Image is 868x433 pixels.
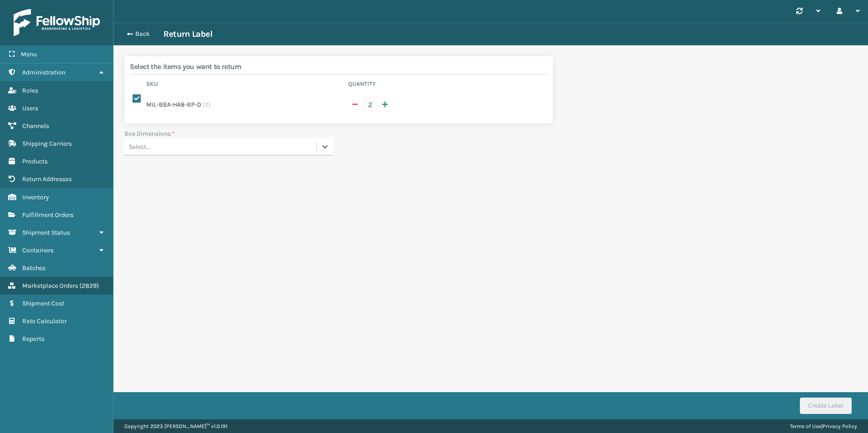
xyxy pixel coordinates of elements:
[22,122,49,130] span: Channels
[143,80,345,91] th: Sku
[22,211,74,219] span: Fulfillment Orders
[22,140,72,148] span: Shipping Carriers
[79,282,99,290] span: ( 2829 )
[122,30,163,38] button: Back
[22,104,38,112] span: Users
[163,29,212,39] h3: Return Label
[22,300,64,307] span: Shipment Cost
[22,175,72,183] span: Return Addresses
[22,317,67,325] span: Rate Calculator
[22,87,38,94] span: Roles
[202,100,211,109] span: ( 2 )
[22,157,48,165] span: Products
[22,282,78,290] span: Marketplace Orders
[146,100,201,109] label: MIL-BBA-HA8-RP-D
[124,129,175,138] label: Box Dimensions
[22,229,70,236] span: Shipment Status
[14,9,100,36] img: logo
[129,142,150,152] div: Select...
[345,80,547,91] th: Quantity
[130,62,547,71] h2: Select the items you want to return
[21,50,37,58] span: Menu
[22,264,45,272] span: Batches
[124,419,227,433] p: Copyright 2023 [PERSON_NAME]™ v 1.0.191
[790,423,821,429] a: Terms of Use
[22,335,44,343] span: Reports
[22,69,65,76] span: Administration
[823,423,857,429] a: Privacy Policy
[22,246,54,254] span: Containers
[790,419,857,433] div: |
[22,193,49,201] span: Inventory
[800,398,852,414] button: Create Label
